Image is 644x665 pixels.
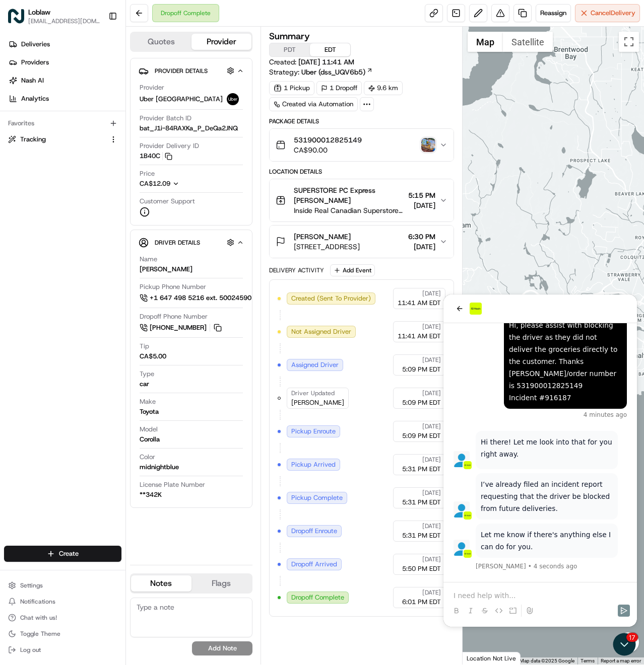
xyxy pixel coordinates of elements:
[140,197,195,206] span: Customer Support
[463,652,521,664] div: Location Not Live
[443,294,637,627] iframe: Customer support window
[140,114,191,123] span: Provider Batch ID
[291,527,337,536] span: Dropoff Enroute
[269,266,324,274] div: Delivery Activity
[402,498,441,507] span: 5:31 PM EDT
[402,398,441,407] span: 5:09 PM EDT
[298,57,354,66] span: [DATE] 11:41 AM
[4,546,121,562] button: Create
[465,651,498,664] img: Google
[402,465,441,474] span: 5:31 PM EDT
[269,81,314,95] div: 1 Pickup
[20,646,41,654] span: Log out
[270,43,310,56] button: PDT
[140,370,154,379] span: Type
[269,57,354,67] span: Created:
[619,32,639,52] button: Toggle fullscreen view
[140,152,172,161] button: 1B40C
[408,232,435,242] span: 6:30 PM
[4,54,125,70] a: Providers
[575,4,640,22] button: CancelDelivery
[140,141,199,151] span: Provider Delivery ID
[21,76,44,85] span: Nash AI
[364,81,403,95] div: 9.6 km
[421,138,435,152] img: photo_proof_of_delivery image
[269,67,373,77] div: Strategy:
[59,549,79,558] span: Create
[291,560,337,569] span: Dropoff Arrived
[140,95,223,104] span: Uber [GEOGRAPHIC_DATA]
[8,135,105,144] a: Tracking
[422,356,441,364] span: [DATE]
[140,322,223,333] a: [PHONE_NUMBER]
[294,145,362,155] span: CA$90.00
[291,460,336,469] span: Pickup Arrived
[140,83,164,92] span: Provider
[269,97,358,111] a: Created via Automation
[398,332,441,341] span: 11:41 AM EDT
[270,226,454,258] button: [PERSON_NAME][STREET_ADDRESS]6:30 PM[DATE]
[422,289,441,298] span: [DATE]
[4,91,125,107] a: Analytics
[139,62,244,79] button: Provider Details
[4,611,121,625] button: Chat with us!
[140,380,149,389] div: car
[422,489,441,497] span: [DATE]
[21,58,49,67] span: Providers
[21,94,49,103] span: Analytics
[291,493,343,502] span: Pickup Complete
[581,658,595,663] a: Terms (opens in new tab)
[408,242,435,252] span: [DATE]
[269,117,454,125] div: Package Details
[402,598,441,607] span: 6:01 PM EDT
[422,522,441,530] span: [DATE]
[398,299,441,308] span: 11:41 AM EDT
[291,427,336,436] span: Pickup Enroute
[131,575,191,592] button: Notes
[140,292,268,304] a: +1 647 498 5216 ext. 50024590
[4,131,121,147] button: Tracking
[294,135,362,145] span: 531900012825149
[20,581,43,589] span: Settings
[294,205,404,215] span: Inside Real Canadian Superstore, [STREET_ADDRESS][PERSON_NAME][PERSON_NAME]
[402,431,441,440] span: 5:09 PM EDT
[140,342,149,351] span: Tip
[294,242,360,252] span: [STREET_ADDRESS]
[301,67,373,77] a: Uber (dss_UQV6b5)
[468,32,503,52] button: Show street map
[191,575,252,592] button: Flags
[4,595,121,609] button: Notifications
[536,4,571,22] button: Reassign
[4,4,104,28] button: LoblawLoblaw[EMAIL_ADDRESS][DOMAIN_NAME]
[191,34,252,50] button: Provider
[503,32,553,52] button: Show satellite imagery
[227,93,239,105] img: uber-new-logo.jpeg
[140,124,238,133] span: bat_J1i-84RAXKa_P_DeQa2JNQ
[28,7,50,17] button: Loblaw
[140,453,155,462] span: Color
[140,352,166,361] div: CA$5.00
[291,360,339,370] span: Assigned Driver
[140,463,179,472] div: midnightblue
[28,17,100,25] button: [EMAIL_ADDRESS][DOMAIN_NAME]
[316,81,362,95] div: 1 Dropoff
[20,598,55,606] span: Notifications
[4,72,125,89] a: Nash AI
[422,422,441,430] span: [DATE]
[140,179,228,188] button: CA$12.09
[591,9,635,18] span: Cancel Delivery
